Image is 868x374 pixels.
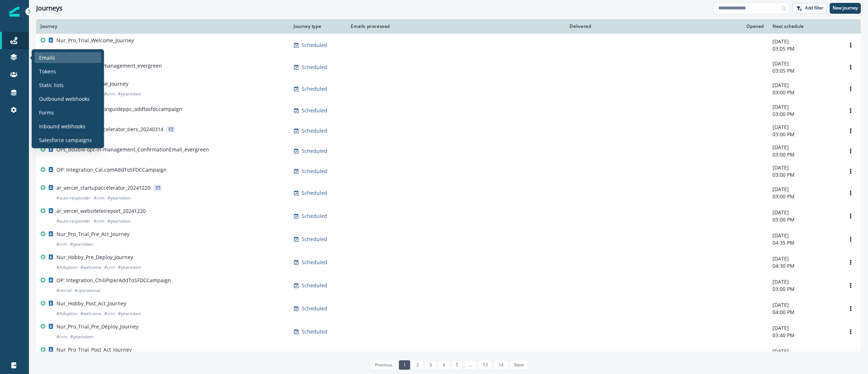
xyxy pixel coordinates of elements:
button: Options [845,40,856,51]
p: 03:40 PM [773,332,836,339]
button: Options [845,166,856,177]
p: # operational [75,287,101,294]
p: 04:00 PM [773,309,836,316]
p: # crm [104,90,115,98]
a: OPs_double-opt-in-management_evergreenScheduled-[DATE]03:05 PMOptions [36,57,861,77]
p: Scheduled [302,64,327,71]
p: OP: Integration_ChiliPiperAddToSFDCCampaign [56,277,171,284]
p: [DATE] [773,209,836,216]
a: OPs_double-opt-in-management_ConfirmationEmail_evergreenScheduled-[DATE]03:00 PMOptions [36,141,861,161]
p: 03:00 PM [773,285,836,293]
p: [DATE] [773,38,836,45]
p: Add filter [805,5,824,10]
p: 03:05 PM [773,45,836,52]
a: Page 4 [438,360,450,370]
p: # yeartoken [118,264,141,271]
p: OP: Integration_Cal.comAddToSFDCCampaign [56,166,167,173]
a: ar_vercel_websiteteireport_20241220#auto-responder#crm#yeartokenScheduled-[DATE]03:00 PMOptions [36,205,861,228]
p: # crm [94,194,105,202]
p: [DATE] [773,278,836,285]
div: Emails processed [348,23,390,29]
p: # crm [104,264,115,271]
button: Options [845,62,856,73]
p: [DATE] [773,60,836,67]
p: Scheduled [302,42,327,49]
p: # welcome [80,310,101,317]
p: Scheduled [302,212,327,220]
p: ar_vercel_startupaccelerator_20241220 [56,184,150,192]
h1: Journeys [36,4,63,12]
p: # vercel [56,287,72,294]
p: [DATE] [773,82,836,89]
p: [DATE] [773,164,836,171]
p: # yeartoken [107,218,131,225]
p: ar_vercel_websiteteireport_20241220 [56,207,146,215]
a: ar_vercel_startupaccelerator_tiers_20240314Scheduled-[DATE]03:00 PMOptions [36,121,861,141]
button: Options [845,211,856,222]
a: Static lists [35,79,101,90]
p: 03:05 PM [773,67,836,74]
p: New journey [833,5,858,10]
a: Forms [35,107,101,118]
p: # Adoption [56,310,77,317]
p: # crm [56,333,67,340]
a: Page 3 [425,360,436,370]
p: # yeartoken [70,333,93,340]
button: Add filter [792,3,827,14]
p: # yeartoken [70,241,93,248]
a: Nur_Hobby_Pre_Deploy_Journey#Adoption#welcome#crm#yeartokenScheduled-[DATE]04:30 PMOptions [36,251,861,274]
p: # crm [56,47,67,54]
a: Nur_Pro_Trial_Welcome_Journey#crm#yeartokenScheduled-[DATE]03:05 PMOptions [36,34,861,57]
p: Scheduled [302,147,327,155]
p: # Adoption [56,264,77,271]
div: Journey type [294,23,339,29]
a: Nur_Hobby_Post_Act_Journey#Adoption#welcome#crm#yeartokenScheduled-[DATE]04:00 PMOptions [36,297,861,320]
button: Options [845,125,856,136]
div: Journey [41,23,285,29]
button: Options [845,280,856,291]
div: Opened [600,23,764,29]
p: # auto-responder [56,218,91,225]
a: Next page [510,360,528,370]
p: Scheduled [302,351,327,358]
p: Scheduled [302,189,327,197]
p: OP: linkedinmigrationguideppc_addtosfdccampaign [56,106,182,113]
p: Emails [39,54,55,61]
p: [DATE] [773,186,836,193]
p: Tokens [39,68,56,75]
p: Scheduled [302,305,327,312]
a: Page 5 [451,360,463,370]
a: Page 13 [478,360,492,370]
p: [DATE] [773,124,836,131]
p: [DATE] [773,103,836,111]
button: Options [845,234,856,245]
p: Salesforce campaigns [39,136,92,144]
p: 04:30 PM [773,262,836,270]
p: 03:00 PM [773,131,836,138]
button: Options [845,146,856,156]
a: Tokens [35,66,101,77]
button: Options [845,188,856,198]
p: 03:00 PM [773,111,836,118]
p: Nur_Pro_Trial_Post_Act_Journey [56,346,132,353]
p: # auto-responder [56,194,91,202]
a: Nur_Hobby_Welcome_Journey#Adoption#welcome#crm#yeartokenScheduled-[DATE]03:00 PMOptions [36,77,861,100]
a: Nur_Pro_Trial_Post_Act_Journey#crm#yeartokenScheduled-[DATE]03:05 PMOptions [36,343,861,366]
p: Scheduled [302,259,327,266]
p: Nur_Hobby_Post_Act_Journey [56,300,126,307]
p: # yeartoken [118,310,141,317]
a: Page 1 is your current page [399,360,410,370]
p: [DATE] [773,255,836,262]
p: # welcome [80,264,101,271]
button: New journey [830,3,861,14]
p: Nur_Pro_Trial_Pre_Act_Journey [56,231,129,238]
button: Options [845,257,856,268]
p: Scheduled [302,328,327,335]
a: Inbound webhooks [35,121,101,132]
a: Salesforce campaigns [35,134,101,145]
p: Scheduled [302,236,327,243]
p: 03:00 PM [773,151,836,158]
button: Options [845,105,856,116]
p: # yeartoken [70,47,93,54]
a: Page 2 [412,360,423,370]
